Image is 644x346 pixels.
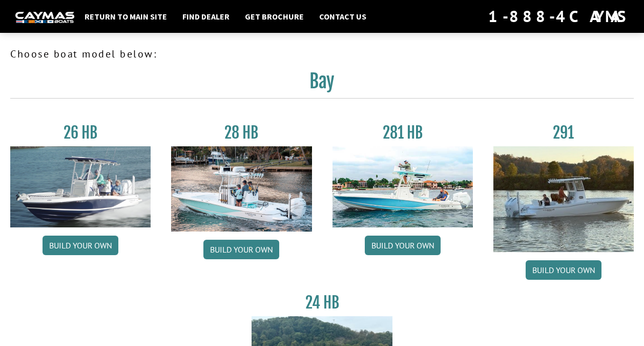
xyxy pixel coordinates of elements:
[171,146,311,232] img: 28_hb_thumbnail_for_caymas_connect.jpg
[240,10,309,23] a: Get Brochure
[10,146,151,227] img: 26_new_photo_resized.jpg
[333,146,473,227] img: 28-hb-twin.jpg
[488,5,629,28] div: 1-888-4CAYMAS
[10,70,634,99] h2: Bay
[43,236,118,255] a: Build your own
[177,10,235,23] a: Find Dealer
[171,123,311,142] h3: 28 HB
[10,46,634,62] p: Choose boat model below:
[333,123,473,142] h3: 281 HB
[314,10,371,23] a: Contact Us
[365,236,441,255] a: Build your own
[493,123,634,142] h3: 291
[10,123,151,142] h3: 26 HB
[493,146,634,252] img: 291_Thumbnail.jpg
[203,240,279,259] a: Build your own
[526,260,601,280] a: Build your own
[15,12,74,23] img: white-logo-c9c8dbefe5ff5ceceb0f0178aa75bf4bb51f6bca0971e226c86eb53dfe498488.png
[252,293,392,312] h3: 24 HB
[79,10,172,23] a: Return to main site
